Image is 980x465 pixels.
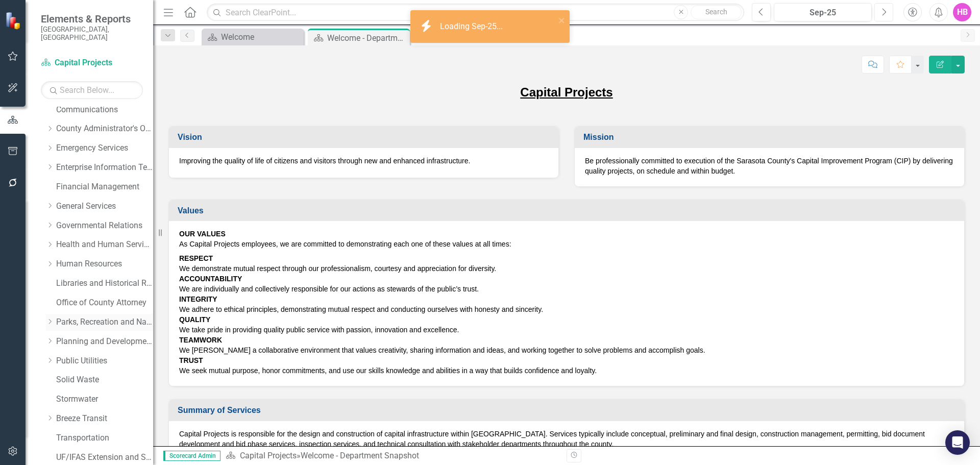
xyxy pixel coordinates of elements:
[56,452,153,463] a: UF/IFAS Extension and Sustainability
[945,430,970,455] div: Open Intercom Messenger
[56,239,153,251] a: Health and Human Services
[221,31,301,43] div: Welcome
[56,432,153,444] a: Transportation
[520,85,612,99] u: Capital Projects
[56,316,153,328] a: Parks, Recreation and Natural Resources
[56,297,153,309] a: Office of County Attorney
[56,374,153,386] a: Solid Waste
[179,295,217,303] strong: INTEGRITY
[178,133,553,142] h3: Vision
[226,450,559,462] div: »
[56,413,153,425] a: Breeze Transit
[327,32,407,44] div: Welcome - Department Snapshot
[56,220,153,232] a: Governmental Relations
[56,201,153,212] a: General Services
[41,57,143,69] a: Capital Projects
[179,156,548,166] p: Improving the quality of life of citizens and visitors through new and enhanced infrastructure.
[558,14,566,26] button: close
[56,142,153,154] a: Emergency Services
[5,11,23,30] img: ClearPoint Strategy
[179,429,954,449] p: Capital Projects is responsible for the design and construction of capital infrastructure within ...
[56,336,153,348] a: Planning and Development Services
[440,21,505,33] div: Loading Sep-25...
[774,3,872,21] button: Sep-25
[691,5,742,19] button: Search
[240,451,297,460] a: Capital Projects
[41,25,143,42] small: [GEOGRAPHIC_DATA], [GEOGRAPHIC_DATA]
[705,8,727,16] span: Search
[41,13,143,25] span: Elements & Reports
[204,31,301,43] a: Welcome
[585,156,954,176] p: Be professionally committed to execution of the Sarasota County's Capital Improvement Program (CI...
[179,315,210,324] strong: QUALITY
[56,394,153,405] a: Stormwater
[179,254,213,262] strong: RESPECT
[56,355,153,367] a: Public Utilities
[178,406,959,415] h3: Summary of Services
[777,7,868,19] div: Sep-25
[583,133,959,142] h3: Mission
[56,181,153,193] a: Financial Management
[179,229,954,251] p: As Capital Projects employees, we are committed to demonstrating each one of these values at all ...
[56,123,153,135] a: County Administrator's Office
[178,206,959,215] h3: Values
[179,356,203,364] strong: TRUST
[163,451,220,461] span: Scorecard Admin
[56,162,153,174] a: Enterprise Information Technology
[207,4,744,21] input: Search ClearPoint...
[301,451,419,460] div: Welcome - Department Snapshot
[179,336,222,344] strong: TEAMWORK
[56,278,153,289] a: Libraries and Historical Resources
[56,258,153,270] a: Human Resources
[56,104,153,116] a: Communications
[179,230,226,238] strong: OUR VALUES
[179,275,242,283] strong: ACCOUNTABILITY
[179,251,954,376] p: We demonstrate mutual respect through our professionalism, courtesy and appreciation for diversit...
[41,81,143,99] input: Search Below...
[953,3,971,21] button: HB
